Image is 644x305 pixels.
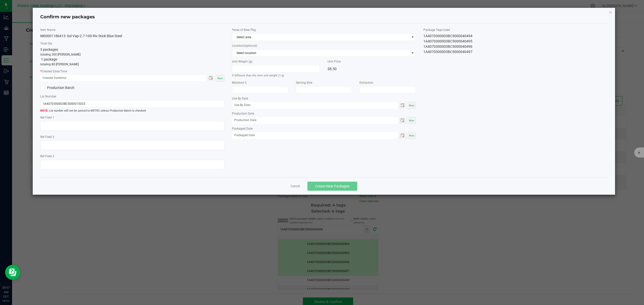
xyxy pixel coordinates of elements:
[409,134,414,137] span: Now
[40,94,224,99] label: Lot Number
[423,39,608,44] div: 1A4070300003BC5000040495
[232,132,393,138] input: Packaged Date
[409,119,414,122] span: Now
[315,184,349,188] span: Create New Packages
[423,44,608,49] div: 1A4070300003BC5000040496
[40,52,224,57] p: totaling 300 [PERSON_NAME]
[232,80,288,85] label: Moisture %
[307,182,357,191] button: Create New Packages
[232,34,410,41] span: Select area
[232,49,416,57] span: NO DATA FOUND
[218,77,223,80] span: Now
[40,109,224,113] span: Lot number will not be synced to METRC unless Production Batch is checked
[5,265,20,280] iframe: Resource center
[40,41,224,46] label: Total Qty
[423,28,608,32] label: Package Tags Used
[232,96,416,101] label: Use By Date
[40,75,201,81] input: Created Datetime
[40,28,224,32] label: Item Name
[398,117,408,124] span: Toggle popup
[359,80,416,85] label: Extraction
[40,47,58,52] span: 3 packages
[232,33,416,41] span: NO DATA FOUND
[40,33,224,39] div: M00001186413: Sol Vap-2.7-100-Riv Stick-Blue Steel
[40,69,224,74] label: Created Date/Time
[244,44,257,47] span: (optional)
[41,57,57,61] span: 1 package
[423,49,608,55] div: 1A4070300003BC5000040497
[423,33,608,39] div: 1A4070300003BC5000040494
[40,135,224,139] label: Ref Field 2
[232,102,393,108] input: Use By Date
[232,28,416,32] label: Area of New Pkg
[232,43,416,48] label: Location
[328,59,416,64] label: Unit Price
[398,102,408,109] span: Toggle popup
[40,154,224,159] label: Ref Field 3
[232,111,416,116] label: Production Date
[328,65,416,73] div: $8.50
[409,104,414,107] span: Now
[232,126,416,131] label: Packaged Date
[207,75,216,81] span: Toggle popup
[398,132,408,139] span: Toggle popup
[40,14,608,20] h4: Confirm new packages
[232,59,320,64] label: Unit Weight (g)
[40,62,224,67] p: totaling 80 [PERSON_NAME]
[40,115,224,120] label: Ref Field 1
[232,74,284,77] small: If different than the item unit weight (1 g)
[296,80,352,85] label: Serving Size
[232,117,393,123] input: Production Date
[40,85,129,90] label: Production Batch
[232,49,410,57] span: Select location
[291,184,300,188] a: Cancel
